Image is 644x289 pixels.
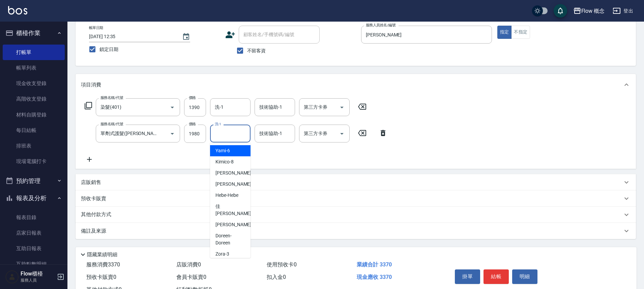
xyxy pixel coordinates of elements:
[3,172,65,190] button: 預約管理
[336,128,347,139] button: Open
[366,23,396,28] label: 服務人員姓名/編號
[3,225,65,241] a: 店家日報表
[76,207,636,223] div: 其他付款方式
[176,261,201,268] span: 店販消費 0
[215,158,234,165] span: Kimico -8
[81,179,101,186] p: 店販銷售
[3,138,65,154] a: 排班表
[336,102,347,113] button: Open
[176,274,206,280] span: 會員卡販賣 0
[76,74,636,96] div: 項目消費
[89,31,175,42] input: YYYY/MM/DD hh:mm
[3,107,65,123] a: 材料自購登錄
[3,189,65,207] button: 報表及分析
[3,45,65,60] a: 打帳單
[267,274,286,280] span: 扣入金 0
[81,211,115,218] p: 其他付款方式
[100,122,123,127] label: 服務名稱/代號
[215,122,221,127] label: 洗-1
[8,6,27,15] img: Logo
[497,26,512,39] button: 指定
[3,210,65,225] a: 報表目錄
[81,81,101,88] p: 項目消費
[215,221,258,228] span: [PERSON_NAME] -99
[215,203,258,217] span: 佳[PERSON_NAME] -17
[215,192,238,199] span: Hebe -Hebe
[3,60,65,76] a: 帳單列表
[87,251,117,258] p: 隱藏業績明細
[455,269,480,284] button: 掛單
[178,29,194,45] button: Choose date, selected date is 2025-09-26
[484,269,509,284] button: 結帳
[99,46,118,53] span: 鎖定日期
[3,123,65,138] a: 每日結帳
[267,261,297,268] span: 使用預收卡 0
[3,256,65,272] a: 互助點數明細
[189,122,196,127] label: 價格
[100,95,123,100] label: 服務名稱/代號
[215,181,258,188] span: [PERSON_NAME] -16
[570,4,608,18] button: Flow 概念
[5,270,19,284] img: Person
[215,147,230,154] span: Yami -6
[21,270,55,277] h5: Flow櫃檯
[167,102,178,113] button: Open
[581,7,605,15] div: Flow 概念
[76,174,636,190] div: 店販銷售
[3,241,65,256] a: 互助日報表
[511,26,530,39] button: 不指定
[610,5,636,17] button: 登出
[167,128,178,139] button: Open
[3,154,65,169] a: 現場電腦打卡
[357,261,392,268] span: 業績合計 3370
[3,76,65,91] a: 現金收支登錄
[247,47,266,54] span: 不留客資
[86,261,120,268] span: 服務消費 3370
[21,277,55,283] p: 服務人員
[357,274,392,280] span: 現金應收 3370
[89,25,103,30] label: 帳單日期
[512,269,537,284] button: 明細
[81,228,106,235] p: 備註及來源
[76,190,636,207] div: 預收卡販賣
[86,274,116,280] span: 預收卡販賣 0
[3,91,65,107] a: 高階收支登錄
[554,4,567,18] button: save
[3,24,65,42] button: 櫃檯作業
[189,95,196,100] label: 價格
[215,169,258,177] span: [PERSON_NAME] -11
[215,232,245,246] span: Doreen -Doreen
[81,195,106,202] p: 預收卡販賣
[215,251,229,258] span: Zora -3
[76,223,636,239] div: 備註及來源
